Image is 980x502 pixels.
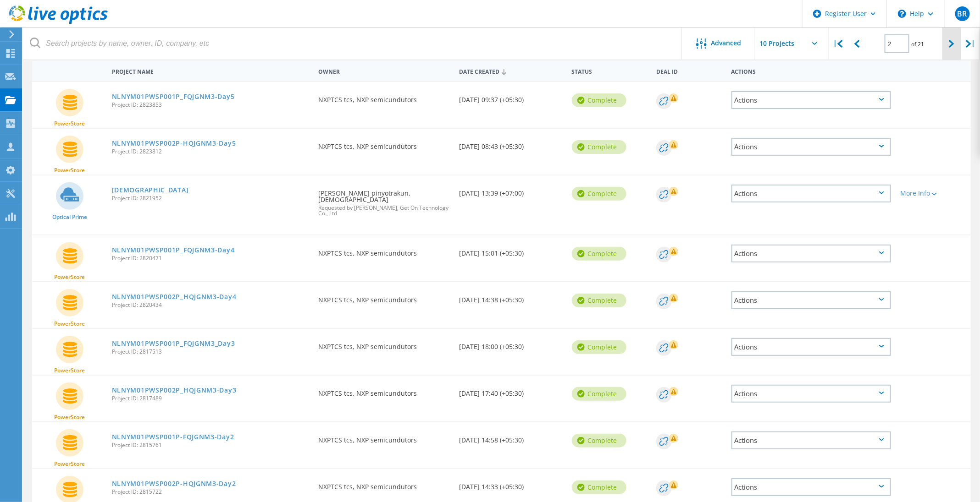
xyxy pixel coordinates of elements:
a: NLNYM01PWSP001P_FQJGNM3_Day3 [112,340,235,347]
div: [DATE] 14:38 (+05:30) [454,282,567,312]
div: Actions [731,385,891,403]
div: NXPTCS tcs, NXP semicundutors [314,329,454,359]
div: [DATE] 08:43 (+05:30) [454,129,567,159]
div: Deal Id [652,62,727,79]
div: NXPTCS tcs, NXP semicundutors [314,376,454,406]
div: Complete [572,340,626,354]
span: Project ID: 2823853 [112,102,309,108]
div: NXPTCS tcs, NXP semicundutors [314,235,454,266]
div: Complete [572,93,626,107]
a: NLNYM01PWSP002P-HQJGNM3-Day5 [112,140,236,147]
a: NLNYM01PWSP001P-FQJGNM3-Day2 [112,434,234,440]
input: Search projects by name, owner, ID, company, etc [23,27,682,60]
a: NLNYM01PWSP001P_FQJGNM3-Day5 [112,93,235,100]
div: Project Name [107,62,314,79]
div: Actions [731,338,891,356]
span: Project ID: 2823812 [112,149,309,154]
a: NLNYM01PWSP002P-HQJGNM3-Day2 [112,480,236,487]
div: [DATE] 14:58 (+05:30) [454,422,567,453]
div: [DATE] 18:00 (+05:30) [454,329,567,359]
div: Complete [572,387,626,401]
div: Complete [572,294,626,307]
div: Owner [314,62,454,79]
span: PowerStore [54,368,85,373]
div: NXPTCS tcs, NXP semicundutors [314,82,454,112]
span: Project ID: 2815722 [112,489,309,495]
span: Project ID: 2820434 [112,302,309,308]
div: [DATE] 13:39 (+07:00) [454,175,567,206]
span: Project ID: 2817513 [112,349,309,355]
div: NXPTCS tcs, NXP semicundutors [314,469,454,499]
div: Actions [731,291,891,309]
div: [DATE] 17:40 (+05:30) [454,376,567,406]
div: Complete [572,434,626,447]
div: | [829,27,847,60]
div: Complete [572,140,626,154]
a: Live Optics Dashboard [9,19,108,26]
span: Optical Prime [52,214,87,220]
div: Complete [572,187,626,201]
span: BR [958,10,967,17]
a: NLNYM01PWSP001P_FQJGNM3-Day4 [112,247,235,253]
div: [DATE] 09:37 (+05:30) [454,82,567,112]
div: Status [567,62,652,79]
div: [DATE] 14:33 (+05:30) [454,469,567,499]
span: Project ID: 2815761 [112,442,309,448]
span: Project ID: 2821952 [112,196,309,201]
div: Complete [572,247,626,261]
a: NLNYM01PWSP002P_HQJGNM3-Day4 [112,294,237,300]
span: PowerStore [54,321,85,327]
div: Actions [731,478,891,496]
div: More Info [900,190,966,196]
span: Project ID: 2817489 [112,396,309,401]
div: Actions [731,138,891,156]
div: [DATE] 15:01 (+05:30) [454,235,567,266]
svg: \n [898,10,906,18]
div: | [961,27,980,60]
div: Complete [572,480,626,494]
div: NXPTCS tcs, NXP semicundutors [314,422,454,453]
span: of 21 [912,40,925,48]
div: Actions [731,245,891,262]
span: Requested by [PERSON_NAME], Get On Technology Co., Ltd [318,205,450,216]
div: NXPTCS tcs, NXP semicundutors [314,129,454,159]
div: Date Created [454,62,567,80]
div: Actions [727,62,896,79]
span: PowerStore [54,274,85,280]
span: Project ID: 2820471 [112,256,309,261]
span: PowerStore [54,415,85,420]
div: NXPTCS tcs, NXP semicundutors [314,282,454,312]
span: PowerStore [54,121,85,126]
a: NLNYM01PWSP002P_HQJGNM3-Day3 [112,387,237,393]
span: PowerStore [54,168,85,173]
div: Actions [731,185,891,202]
div: [PERSON_NAME] pinyotrakun, [DEMOGRAPHIC_DATA] [314,175,454,225]
div: Actions [731,431,891,449]
a: [DEMOGRAPHIC_DATA] [112,187,189,193]
span: Advanced [711,40,742,46]
div: Actions [731,91,891,109]
span: PowerStore [54,461,85,467]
